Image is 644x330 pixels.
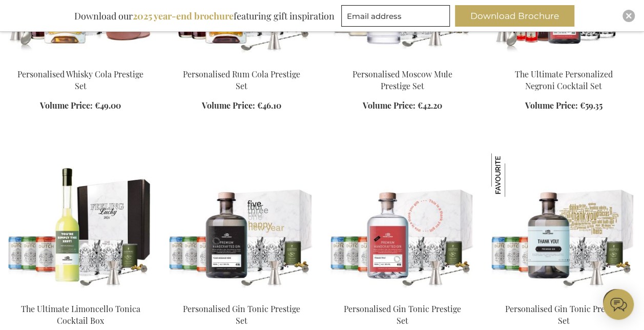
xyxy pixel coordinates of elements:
[133,10,234,22] b: 2025 year-end brochure
[95,100,121,111] span: €49.00
[8,153,153,297] img: Ultimate Limoncello Tonica Cocktail Box
[8,291,153,300] a: Ultimate Limoncello Tonica Cocktail Box
[626,13,632,19] img: Close
[169,56,314,66] a: Personalised Rum Cola Prestige Set
[505,303,622,326] a: Personalised Gin Tonic Prestige Set
[40,100,121,112] a: Volume Price: €49.00
[169,153,314,297] img: Personalised Gin Tonic Prestige Set
[21,303,140,326] a: The Ultimate Limoncello Tonica Cocktail Box
[418,100,442,111] span: €42.20
[169,291,314,300] a: Personalised Gin Tonic Prestige Set
[8,56,153,66] a: Personalised Whiskey Cola Prestige Set
[344,303,461,326] a: Personalised Gin Tonic Prestige Set
[330,56,475,66] a: Gepersonaliseerde Moscow Mule Prestige Set
[525,100,602,112] a: Volume Price: €59.35
[330,291,475,300] a: Personalised Gin Tonic Prestige Set
[525,100,577,111] span: Volume Price:
[491,291,636,300] a: Personalised Gin Tonic Prestige Set Personalised Gin Tonic Prestige Set
[579,100,602,111] span: €59.35
[202,100,281,112] a: Volume Price: €46.10
[341,5,453,30] form: marketing offers and promotions
[70,5,339,27] div: Download our featuring gift inspiration
[257,100,281,111] span: €46.10
[352,69,452,91] a: Personalised Moscow Mule Prestige Set
[491,153,636,297] img: Personalised Gin Tonic Prestige Set
[363,100,442,112] a: Volume Price: €42.20
[40,100,93,111] span: Volume Price:
[202,100,255,111] span: Volume Price:
[514,69,612,91] a: The Ultimate Personalized Negroni Cocktail Set
[17,69,143,91] a: Personalised Whisky Cola Prestige Set
[603,289,634,320] iframe: belco-activator-frame
[363,100,416,111] span: Volume Price:
[491,153,535,197] img: Personalised Gin Tonic Prestige Set
[183,69,300,91] a: Personalised Rum Cola Prestige Set
[491,56,636,66] a: The Ultimate Personalized Negroni Cocktail Set
[183,303,300,326] a: Personalised Gin Tonic Prestige Set
[341,5,450,27] input: Email address
[622,10,635,22] div: Close
[455,5,574,27] button: Download Brochure
[330,153,475,297] img: Personalised Gin Tonic Prestige Set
